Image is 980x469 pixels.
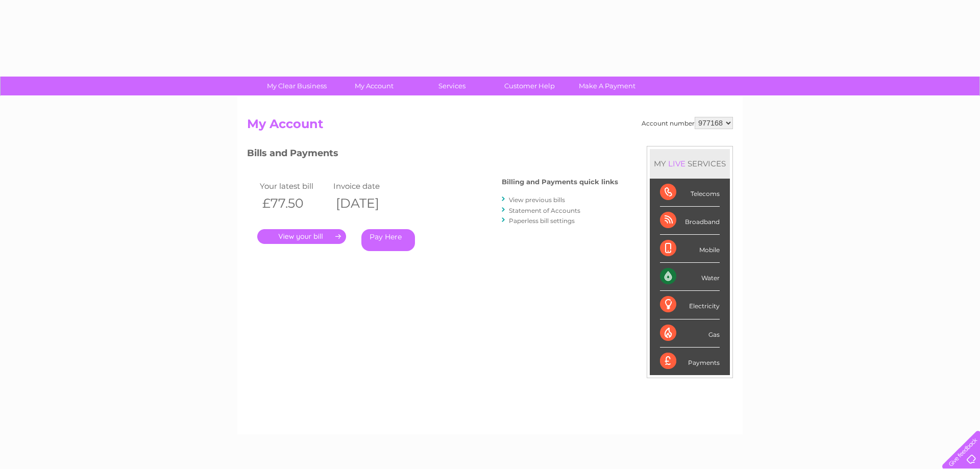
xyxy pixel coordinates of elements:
th: [DATE] [331,193,404,214]
div: Electricity [660,291,720,319]
div: MY SERVICES [650,149,730,178]
a: Services [410,77,494,95]
div: LIVE [666,159,688,168]
div: Telecoms [660,179,720,207]
div: Payments [660,348,720,375]
div: Account number [642,117,733,129]
a: Make A Payment [565,77,649,95]
a: Customer Help [487,77,572,95]
a: My Account [332,77,416,95]
a: Statement of Accounts [509,207,580,214]
td: Invoice date [331,179,404,193]
h2: My Account [247,117,733,136]
a: My Clear Business [255,77,339,95]
a: . [257,229,346,244]
a: Paperless bill settings [509,217,575,225]
a: Pay Here [361,229,415,251]
td: Your latest bill [257,179,331,193]
div: Gas [660,319,720,348]
h4: Billing and Payments quick links [502,178,618,186]
a: View previous bills [509,196,565,204]
div: Broadband [660,207,720,235]
div: Mobile [660,235,720,263]
th: £77.50 [257,193,331,214]
h3: Bills and Payments [247,146,618,164]
div: Water [660,263,720,291]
